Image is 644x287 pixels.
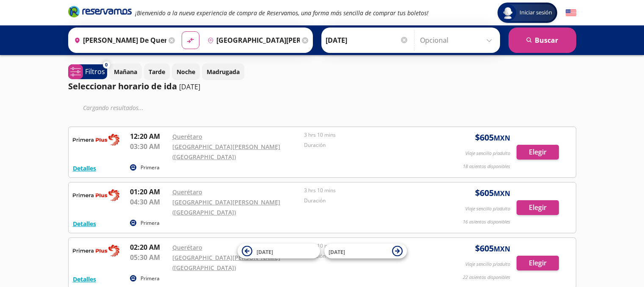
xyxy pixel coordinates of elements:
[130,141,168,152] p: 03:30 AM
[141,164,160,171] p: Primera
[73,164,96,173] button: Detalles
[141,219,160,227] p: Primera
[517,145,559,160] button: Elegir
[465,261,510,268] p: Viaje sencillo p/adulto
[177,67,195,76] p: Noche
[420,30,496,51] input: Opcional
[172,198,280,216] a: [GEOGRAPHIC_DATA][PERSON_NAME] ([GEOGRAPHIC_DATA])
[114,67,137,76] p: Mañana
[475,187,510,199] span: $ 605
[149,67,165,76] p: Tarde
[517,256,559,270] button: Elegir
[73,219,96,228] button: Detalles
[465,205,510,212] p: Viaje sencillo p/adulto
[326,30,409,51] input: Elegir Fecha
[68,80,177,93] p: Seleccionar horario de ida
[172,143,280,161] a: [GEOGRAPHIC_DATA][PERSON_NAME] ([GEOGRAPHIC_DATA])
[304,141,432,149] p: Duración
[329,248,345,255] span: [DATE]
[73,131,119,148] img: RESERVAMOS
[509,28,576,53] button: Buscar
[130,131,168,141] p: 12:20 AM
[465,150,510,157] p: Viaje sencillo p/adulto
[463,218,510,226] p: 16 asientos disponibles
[202,63,244,80] button: Madrugada
[172,132,202,141] a: Querétaro
[238,244,320,259] button: [DATE]
[463,163,510,170] p: 18 asientos disponibles
[68,64,107,79] button: 0Filtros
[204,30,300,51] input: Buscar Destino
[304,197,432,204] p: Duración
[172,63,200,80] button: Noche
[304,131,432,139] p: 3 hrs 10 mins
[179,82,200,92] p: [DATE]
[135,9,428,17] em: ¡Bienvenido a la nueva experiencia de compra de Reservamos, una forma más sencilla de comprar tus...
[494,189,510,198] small: MXN
[172,188,202,196] a: Querétaro
[73,187,119,204] img: RESERVAMOS
[130,242,168,252] p: 02:20 AM
[566,8,576,18] button: English
[172,243,202,251] a: Querétaro
[109,63,142,80] button: Mañana
[172,254,280,272] a: [GEOGRAPHIC_DATA][PERSON_NAME] ([GEOGRAPHIC_DATA])
[463,274,510,281] p: 22 asientos disponibles
[71,30,166,51] input: Buscar Origen
[475,242,510,255] span: $ 605
[494,133,510,143] small: MXN
[130,187,168,197] p: 01:20 AM
[130,197,168,207] p: 04:30 AM
[68,5,132,20] a: Brand Logo
[494,244,510,254] small: MXN
[73,242,119,259] img: RESERVAMOS
[324,244,407,259] button: [DATE]
[85,66,105,77] p: Filtros
[207,67,240,76] p: Madrugada
[83,104,144,112] em: Cargando resultados ...
[304,242,432,250] p: 3 hrs 10 mins
[73,275,96,284] button: Detalles
[304,187,432,194] p: 3 hrs 10 mins
[517,200,559,215] button: Elegir
[475,131,510,144] span: $ 605
[105,61,108,69] span: 0
[516,8,556,17] span: Iniciar sesión
[130,252,168,262] p: 05:30 AM
[144,63,170,80] button: Tarde
[141,275,160,282] p: Primera
[257,248,273,255] span: [DATE]
[68,5,132,18] i: Brand Logo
